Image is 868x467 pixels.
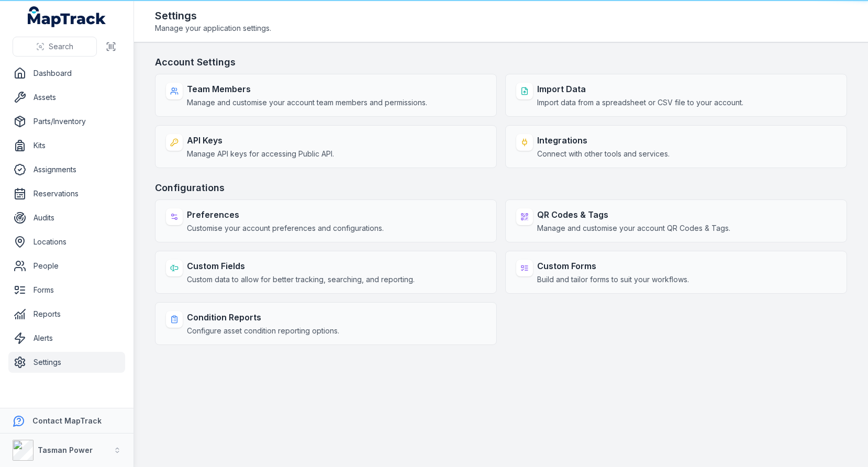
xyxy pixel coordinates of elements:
a: API KeysManage API keys for accessing Public API. [155,125,497,168]
a: Custom FieldsCustom data to allow for better tracking, searching, and reporting. [155,251,497,294]
span: Search [49,41,73,52]
a: People [8,255,125,276]
span: Custom data to allow for better tracking, searching, and reporting. [187,274,415,285]
button: Search [13,37,97,57]
strong: Custom Forms [537,260,689,272]
strong: Preferences [187,208,384,221]
strong: Contact MapTrack [32,416,102,425]
strong: QR Codes & Tags [537,208,730,221]
a: Kits [8,135,125,156]
a: Assets [8,87,125,108]
a: QR Codes & TagsManage and customise your account QR Codes & Tags. [505,199,847,242]
a: Condition ReportsConfigure asset condition reporting options. [155,302,497,345]
h3: Account Settings [155,55,847,70]
h3: Configurations [155,181,847,195]
a: Reservations [8,183,125,204]
strong: Import Data [537,83,743,95]
span: Import data from a spreadsheet or CSV file to your account. [537,97,743,108]
a: Audits [8,207,125,228]
strong: Team Members [187,83,427,95]
h2: Settings [155,8,271,23]
a: Assignments [8,159,125,180]
strong: Integrations [537,134,670,147]
strong: Tasman Power [38,446,93,454]
a: Alerts [8,328,125,349]
strong: Custom Fields [187,260,415,272]
span: Manage API keys for accessing Public API. [187,149,334,159]
a: IntegrationsConnect with other tools and services. [505,125,847,168]
span: Build and tailor forms to suit your workflows. [537,274,689,285]
a: Import DataImport data from a spreadsheet or CSV file to your account. [505,74,847,117]
strong: API Keys [187,134,334,147]
span: Manage your application settings. [155,23,271,34]
span: Configure asset condition reporting options. [187,326,339,336]
a: Parts/Inventory [8,111,125,132]
span: Manage and customise your account QR Codes & Tags. [537,223,730,233]
a: Dashboard [8,63,125,84]
a: Reports [8,304,125,325]
a: Custom FormsBuild and tailor forms to suit your workflows. [505,251,847,294]
span: Connect with other tools and services. [537,149,670,159]
a: MapTrack [28,6,106,27]
span: Customise your account preferences and configurations. [187,223,384,233]
strong: Condition Reports [187,311,339,324]
span: Manage and customise your account team members and permissions. [187,97,427,108]
a: Settings [8,352,125,373]
a: PreferencesCustomise your account preferences and configurations. [155,199,497,242]
a: Locations [8,231,125,252]
a: Team MembersManage and customise your account team members and permissions. [155,74,497,117]
a: Forms [8,280,125,301]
